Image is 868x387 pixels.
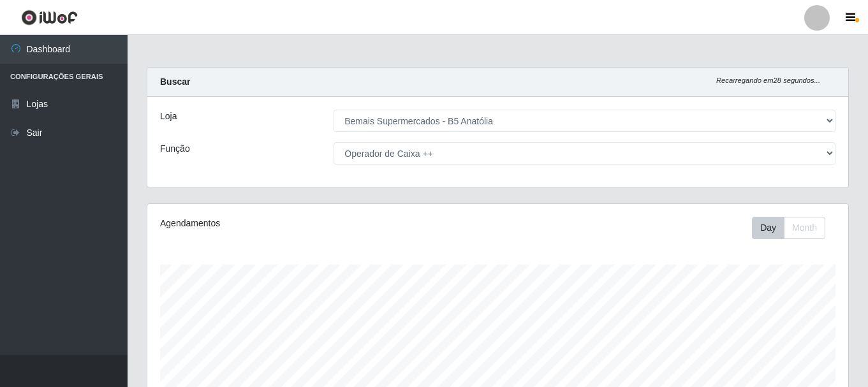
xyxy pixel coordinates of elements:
[716,77,820,84] i: Recarregando em 28 segundos...
[21,10,78,26] img: CoreUI Logo
[752,217,784,239] button: Day
[752,217,835,239] div: Toolbar with button groups
[752,217,825,239] div: First group
[160,110,177,123] label: Loja
[160,217,430,230] div: Agendamentos
[160,142,190,156] label: Função
[784,217,825,239] button: Month
[160,77,190,87] strong: Buscar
